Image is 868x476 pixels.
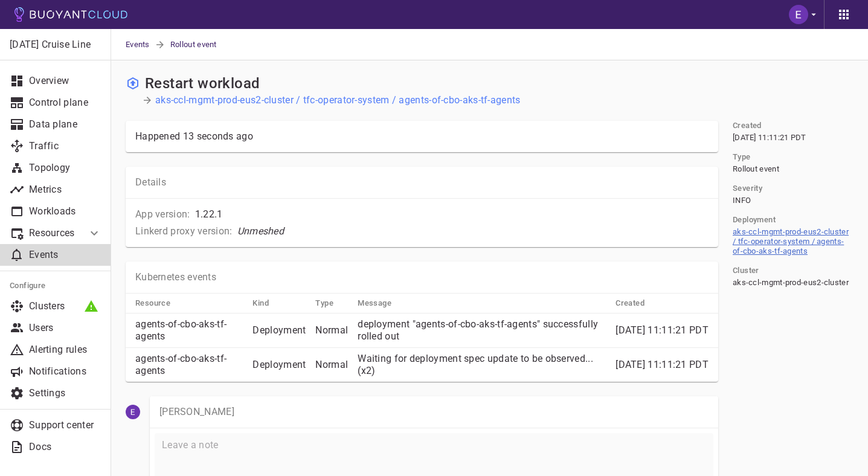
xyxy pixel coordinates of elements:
[183,130,253,142] relative-time: 13 seconds ago
[315,359,348,371] p: Normal
[616,359,709,370] span: Thu, 14 Aug 2025 18:11:21 UTC
[358,353,606,377] p: Waiting for deployment spec update to be observed... (x2)
[733,184,762,193] h5: Severity
[10,281,101,291] h5: Configure
[733,152,751,162] h5: Type
[29,365,101,378] p: Notifications
[29,387,101,399] p: Settings
[733,266,759,275] h5: Cluster
[195,208,223,220] p: 1.22.1
[29,75,101,87] p: Overview
[135,225,233,237] p: Linkerd proxy version:
[29,344,101,356] p: Alerting rules
[29,249,101,261] p: Events
[155,94,521,106] a: aks-ccl-mgmt-prod-eus2-cluster / tfc-operator-system / agents-of-cbo-aks-tf-agents
[29,118,101,130] p: Data plane
[29,140,101,152] p: Traffic
[29,162,101,174] p: Topology
[126,29,155,60] a: Events
[315,298,333,308] h5: Type
[733,227,849,256] a: aks-ccl-mgmt-prod-eus2-cluster / tfc-operator-system / agents-of-cbo-aks-tf-agents
[252,298,269,308] h5: Kind
[29,184,101,196] p: Metrics
[733,196,751,205] span: INFO
[358,318,606,343] p: deployment "agents-of-cbo-aks-tf-agents" successfully rolled out
[733,121,762,130] h5: Created
[733,164,779,174] span: Rollout event
[29,97,101,109] p: Control plane
[126,405,140,419] img: edelgado@carnival.com
[29,205,101,217] p: Workloads
[733,215,776,225] h5: Deployment
[252,324,306,336] p: Deployment
[358,298,391,308] h5: Message
[315,324,348,336] p: Normal
[29,419,101,431] p: Support center
[29,300,101,312] p: Clusters
[616,324,709,336] span: Thu, 14 Aug 2025 18:11:21 UTC
[733,278,849,288] span: aks-ccl-mgmt-prod-eus2-cluster
[170,29,231,60] span: Rollout event
[29,322,101,334] p: Users
[135,130,253,143] div: Happened
[616,298,645,308] h5: Created
[733,133,806,143] span: [DATE] 11:11:21 PDT
[135,208,190,220] p: App version:
[10,39,101,51] p: [DATE] Cruise Line
[145,75,260,92] h2: Restart workload
[29,441,101,453] p: Docs
[135,271,216,283] p: Kubernetes events
[252,359,306,371] p: Deployment
[29,227,77,239] p: Resources
[135,318,243,343] p: agents-of-cbo-aks-tf-agents
[789,5,808,24] img: Erickson Delgado
[237,225,284,237] p: Unmeshed
[135,353,243,377] p: agents-of-cbo-aks-tf-agents
[135,298,170,308] h5: Resource
[159,406,709,418] p: [PERSON_NAME]
[135,176,709,188] p: Details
